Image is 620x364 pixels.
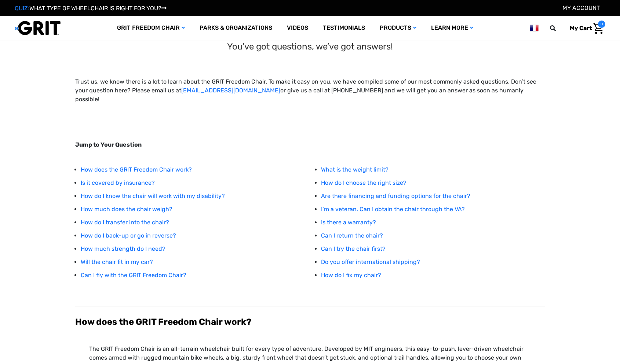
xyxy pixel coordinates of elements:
a: Can I try the chair first? [321,245,386,252]
span: 0 [598,21,605,28]
strong: Jump to Your Question [75,141,142,148]
a: What is the weight limit? [321,166,389,173]
a: Are there financing and funding options for the chair? [321,192,470,199]
a: Will the chair fit in my car? [81,258,153,265]
a: Compte [562,4,600,11]
a: How do I transfer into the chair? [81,219,169,226]
img: fr.png [530,23,539,33]
a: How much does the chair weigh? [81,206,172,213]
a: Can I return the chair? [321,232,383,239]
a: [EMAIL_ADDRESS][DOMAIN_NAME] [181,87,280,94]
a: How do I know the chair will work with my disability? [81,192,225,199]
p: Trust us, we know there is a lot to learn about the GRIT Freedom Chair. To make it easy on you, w... [75,77,545,104]
a: GRIT Freedom Chair [110,16,192,40]
input: Search [553,21,564,36]
a: Testimonials [316,16,372,40]
a: Do you offer international shipping? [321,258,420,265]
a: How does the GRIT Freedom Chair work? [81,166,192,173]
a: Learn More [424,16,481,40]
a: How much strength do I need? [81,245,165,252]
a: Products [372,16,424,40]
a: Panier avec 0 article [564,21,605,36]
a: Is it covered by insurance? [81,179,155,186]
a: Parks & Organizations [192,16,280,40]
span: QUIZ: [15,5,29,12]
img: Cart [593,23,603,34]
a: How do I choose the right size? [321,179,406,186]
a: Can I fly with the GRIT Freedom Chair? [81,272,186,279]
span: My Cart [570,25,592,32]
a: How do I fix my chair? [321,272,381,279]
img: GRIT All-Terrain Wheelchair and Mobility Equipment [15,21,61,36]
a: QUIZ:WHAT TYPE OF WHEELCHAIR IS RIGHT FOR YOU? [15,5,167,12]
p: You’ve got questions, we’ve got answers! [227,40,393,53]
b: How does the GRIT Freedom Chair work? [75,317,251,327]
a: How do I back-up or go in reverse? [81,232,176,239]
a: Videos [280,16,316,40]
a: I’m a veteran. Can I obtain the chair through the VA? [321,206,465,213]
a: Is there a warranty? [321,219,376,226]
